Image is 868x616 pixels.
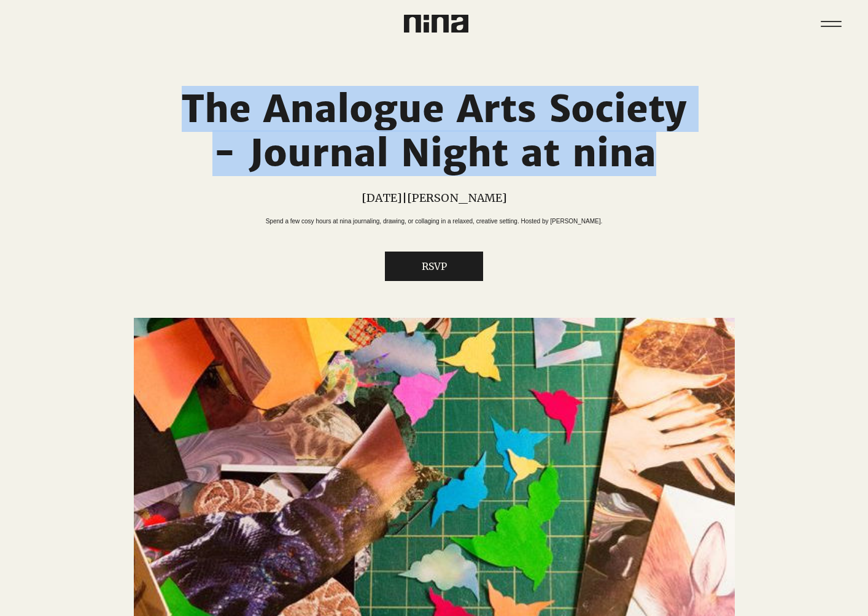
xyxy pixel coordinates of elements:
p: Spend a few cosy hours at nina journaling, drawing, or collaging in a relaxed, creative setting. ... [266,217,603,226]
p: [PERSON_NAME] [407,191,507,205]
nav: Site [812,5,850,42]
p: [DATE] [362,191,402,205]
img: Nina Logo CMYK_Charcoal.png [404,15,468,33]
button: Menu [812,5,850,42]
h1: The Analogue Arts Society - Journal Night at nina [176,87,693,175]
button: RSVP [385,252,483,281]
span: | [402,191,407,205]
